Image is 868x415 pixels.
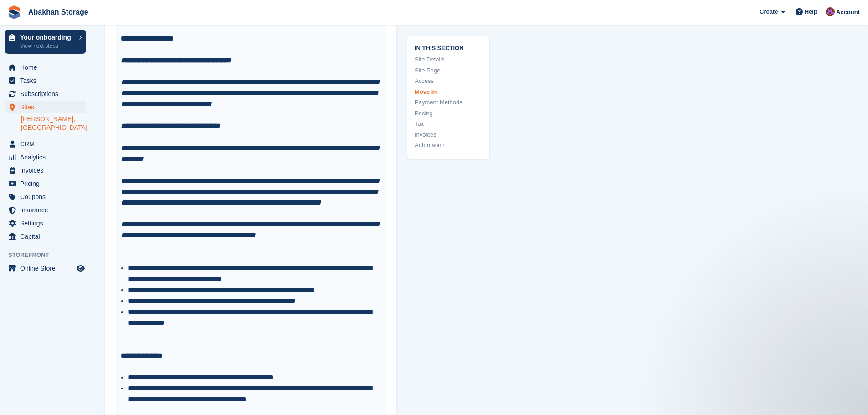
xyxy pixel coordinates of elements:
span: Subscriptions [20,87,75,100]
p: View next steps [20,42,74,50]
p: Your onboarding [20,34,74,41]
span: CRM [20,138,75,150]
a: menu [5,164,86,177]
a: Site Details [415,55,482,64]
a: Automation [415,141,482,150]
span: Settings [20,217,75,230]
span: Insurance [20,204,75,216]
a: menu [5,262,86,275]
a: menu [5,101,86,113]
a: Tax [415,119,482,128]
span: Help [805,7,817,16]
a: menu [5,177,86,190]
a: Your onboarding View next steps [5,30,86,54]
a: Site Page [415,66,482,75]
a: menu [5,138,86,150]
span: Pricing [20,177,75,190]
a: menu [5,61,86,74]
a: menu [5,204,86,216]
a: menu [5,217,86,230]
span: Invoices [20,164,75,177]
span: Coupons [20,190,75,203]
a: menu [5,190,86,203]
span: In this section [415,43,482,51]
a: Preview store [75,263,86,274]
span: Sites [20,101,75,113]
a: Payment Methods [415,98,482,107]
a: [PERSON_NAME], [GEOGRAPHIC_DATA] [21,115,86,132]
span: Create [760,7,778,16]
span: Analytics [20,151,75,164]
span: Tasks [20,74,75,87]
a: menu [5,151,86,164]
a: menu [5,230,86,243]
a: Pricing [415,108,482,118]
span: Capital [20,230,75,243]
a: Access [415,77,482,86]
a: Move In [415,87,482,96]
a: Abakhan Storage [25,5,92,20]
span: Account [836,8,860,17]
span: Online Store [20,262,75,275]
span: Storefront [8,251,91,260]
a: menu [5,74,86,87]
img: William Abakhan [826,7,835,16]
a: Invoices [415,130,482,139]
img: stora-icon-8386f47178a22dfd0bd8f6a31ec36ba5ce8667c1dd55bd0f319d3a0aa187defe.svg [7,5,21,19]
span: Home [20,61,75,74]
a: menu [5,87,86,100]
